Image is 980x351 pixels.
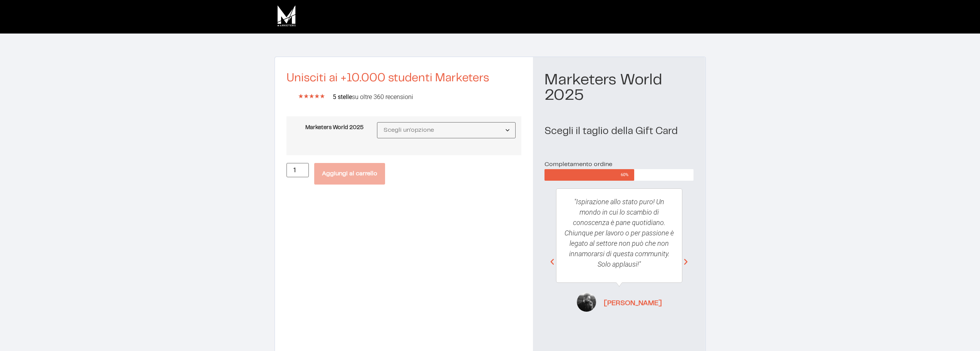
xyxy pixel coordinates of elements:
[544,72,694,103] h1: Marketers World 2025
[564,196,674,269] p: "Ispirazione allo stato puro! Un mondo in cui lo scambio di conoscenza è pane quotidiano. Chiunqu...
[603,299,662,309] span: [PERSON_NAME]
[314,92,320,101] i: ★
[286,72,522,84] h2: Unisciti ai +10.000 studenti Marketers
[544,126,694,136] h2: Scegli il taglio della Gift Card
[682,258,690,266] div: Next slide
[286,163,309,177] input: Quantità prodotto
[303,92,309,101] i: ★
[548,181,690,343] div: 1 / 4
[300,125,363,130] label: Marketers World 2025
[576,293,596,312] img: Antonio Leone
[333,94,522,100] h2: su oltre 360 recensioni
[309,92,314,101] i: ★
[314,163,385,185] button: Aggiungi al carrello
[333,93,352,101] b: 5 stelle
[548,258,556,266] div: Previous slide
[320,92,325,101] i: ★
[298,92,325,101] div: 5/5
[298,92,303,101] i: ★
[621,169,634,181] span: 60%
[544,161,612,167] span: Completamento ordine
